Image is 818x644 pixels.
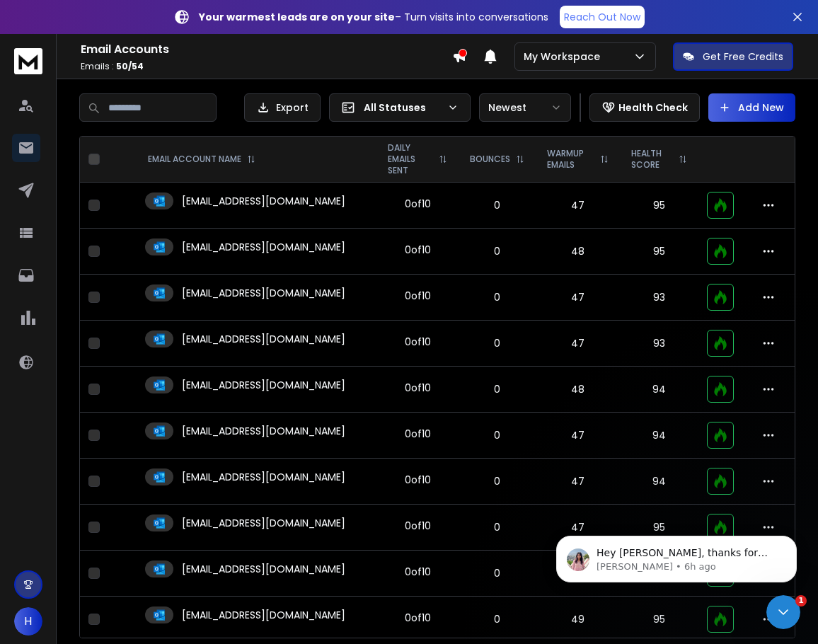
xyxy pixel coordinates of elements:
span: 50 / 54 [116,60,144,72]
div: 0 of 10 [405,381,431,395]
td: 95 [620,183,698,229]
p: – Turn visits into conversations [199,10,548,24]
td: 47 [536,275,620,321]
span: 1 [795,595,807,606]
td: 48 [536,367,620,413]
div: 0 of 10 [405,611,431,625]
td: 93 [620,321,698,367]
p: [EMAIL_ADDRESS][DOMAIN_NAME] [182,286,345,300]
p: 0 [467,382,527,396]
td: 95 [620,505,698,551]
button: Newest [479,93,571,122]
td: 94 [620,459,698,505]
button: Export [244,93,321,122]
button: H [14,607,42,636]
p: 0 [467,566,527,580]
a: Reach Out Now [560,6,645,28]
div: 0 of 10 [405,473,431,487]
p: Reach Out Now [564,10,640,24]
p: 0 [467,474,527,488]
td: 95 [620,229,698,275]
div: 0 of 10 [405,197,431,211]
button: Get Free Credits [673,42,793,71]
td: 47 [536,183,620,229]
p: [EMAIL_ADDRESS][DOMAIN_NAME] [182,240,345,254]
p: [EMAIL_ADDRESS][DOMAIN_NAME] [182,194,345,208]
td: 93 [620,275,698,321]
div: 0 of 10 [405,243,431,257]
p: All Statuses [364,100,442,115]
p: [EMAIL_ADDRESS][DOMAIN_NAME] [182,332,345,346]
td: 94 [620,413,698,459]
button: Health Check [589,93,700,122]
p: 0 [467,336,527,350]
p: HEALTH SCORE [631,148,673,171]
p: [EMAIL_ADDRESS][DOMAIN_NAME] [182,516,345,530]
td: 95 [620,597,698,643]
td: 49 [536,597,620,643]
p: 0 [467,290,527,304]
p: DAILY EMAILS SENT [388,142,432,176]
td: 47 [536,505,620,551]
iframe: Intercom live chat [766,595,800,629]
p: Health Check [618,100,688,115]
p: Emails : [81,61,452,72]
div: 0 of 10 [405,335,431,349]
p: 0 [467,612,527,626]
div: 0 of 10 [405,289,431,303]
p: My Workspace [524,50,606,64]
p: 0 [467,520,527,534]
p: [EMAIL_ADDRESS][DOMAIN_NAME] [182,608,345,622]
p: 0 [467,198,527,212]
td: 47 [536,459,620,505]
h1: Email Accounts [81,41,452,58]
strong: Your warmest leads are on your site [199,10,395,24]
p: Get Free Credits [703,50,783,64]
p: 0 [467,244,527,258]
img: logo [14,48,42,74]
td: 47 [536,321,620,367]
td: 48 [536,229,620,275]
p: [EMAIL_ADDRESS][DOMAIN_NAME] [182,424,345,438]
p: 0 [467,428,527,442]
div: 0 of 10 [405,519,431,533]
p: [EMAIL_ADDRESS][DOMAIN_NAME] [182,470,345,484]
iframe: Intercom notifications message [535,506,818,606]
div: 0 of 10 [405,427,431,441]
div: 0 of 10 [405,565,431,579]
p: [EMAIL_ADDRESS][DOMAIN_NAME] [182,562,345,576]
p: BOUNCES [470,154,510,165]
button: Add New [708,93,795,122]
p: [EMAIL_ADDRESS][DOMAIN_NAME] [182,378,345,392]
p: WARMUP EMAILS [547,148,594,171]
div: EMAIL ACCOUNT NAME [148,154,255,165]
td: 47 [536,413,620,459]
td: 94 [620,367,698,413]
